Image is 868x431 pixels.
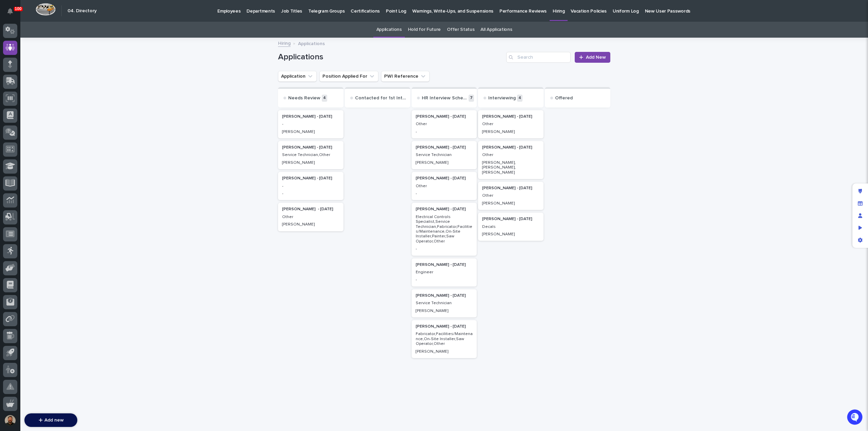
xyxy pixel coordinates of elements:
button: Add new [24,413,77,427]
a: [PERSON_NAME] - [DATE]Service Technician[PERSON_NAME] [412,289,477,317]
a: Applications [376,22,402,38]
a: [PERSON_NAME] - [DATE]Service Technician[PERSON_NAME] [412,141,477,169]
p: 4 [517,95,522,102]
div: Manage users [854,210,866,222]
a: [PERSON_NAME] - [DATE]-[PERSON_NAME] [278,110,343,138]
a: [PERSON_NAME] - [DATE]Decals[PERSON_NAME] [478,213,544,241]
p: Other [416,122,473,126]
p: [PERSON_NAME] - [DATE] [482,114,539,119]
p: HR Interview Scheduled / Complete [422,95,468,101]
p: 7 [469,95,474,102]
div: App settings [854,234,866,246]
p: - [282,122,339,126]
div: Notifications100 [8,8,17,19]
p: 100 [15,6,22,11]
button: users-avatar [3,413,17,428]
p: [PERSON_NAME] - [DATE] [282,145,339,150]
p: [PERSON_NAME] - [DATE] [416,293,473,298]
button: PWI Reference [381,71,430,82]
p: [PERSON_NAME] [416,160,473,165]
p: - [416,277,473,282]
p: Other [482,122,539,126]
p: [PERSON_NAME] - [DATE] [416,262,473,267]
p: Service Technician [416,301,473,306]
p: [PERSON_NAME] [416,309,473,313]
a: [PERSON_NAME] - [DATE]Fabricator,Facilities/Maintenance,On-Site Installer,Saw Operator,Other[PERS... [412,320,477,358]
button: Application [278,71,317,82]
span: Add New [586,55,606,60]
iframe: Open customer support [846,409,865,427]
h1: Applications [278,52,504,62]
button: Notifications [3,4,17,18]
a: All Applications [480,22,512,38]
p: Needs Review [288,95,320,101]
span: Pylon [67,125,82,131]
p: Other [482,193,539,198]
div: [PERSON_NAME] - [DATE]-- [278,172,343,200]
p: [PERSON_NAME] [282,160,339,165]
div: [PERSON_NAME] - [DATE]Other[PERSON_NAME] [478,182,544,210]
p: [PERSON_NAME] - [DATE] [416,207,473,212]
p: [PERSON_NAME] - [DATE] [282,176,339,181]
div: Start new chat [23,75,111,82]
p: [PERSON_NAME] - [DATE] [416,114,473,119]
img: 1736555164131-43832dd5-751b-4058-ba23-39d91318e5a0 [7,75,19,87]
input: Clear [18,54,112,61]
p: [PERSON_NAME] - [DATE] [416,145,473,150]
p: [PERSON_NAME] [282,222,339,227]
p: 4 [322,95,327,102]
p: Fabricator,Facilities/Maintenance,On-Site Installer,Saw Operator,Other [416,332,473,346]
a: [PERSON_NAME] - [DATE]Other[PERSON_NAME] [278,203,343,231]
p: [PERSON_NAME] [482,130,539,134]
a: [PERSON_NAME] - [DATE]Engineer- [412,258,477,287]
p: [PERSON_NAME] - [DATE] [416,324,473,329]
a: 📖Help Docs [4,106,40,118]
a: [PERSON_NAME] - [DATE]Other- [412,172,477,200]
p: Other [416,184,473,189]
a: [PERSON_NAME] - [DATE]Other[PERSON_NAME] [478,110,544,138]
p: - [416,130,473,134]
p: [PERSON_NAME] - [DATE] [282,114,339,119]
a: Hold for Future [408,22,441,38]
input: Search [506,52,571,63]
p: [PERSON_NAME] [482,232,539,237]
p: Engineer [416,270,473,275]
p: Welcome 👋 [7,27,123,38]
div: [PERSON_NAME] - [DATE]Service Technician,Other[PERSON_NAME] [278,141,343,169]
img: Workspace Logo [36,3,56,16]
a: [PERSON_NAME] - [DATE]Other[PERSON_NAME], [PERSON_NAME], [PERSON_NAME] [478,141,544,179]
div: We're offline, we will be back soon! [23,82,95,87]
button: Position Applied For [319,71,378,82]
a: Offer Status [447,22,474,38]
a: [PERSON_NAME] - [DATE]Other- [412,110,477,138]
p: Interviewing [488,95,516,101]
p: [PERSON_NAME] - [DATE] [416,176,473,181]
p: Electrical Controls Specialist,Service Technician,Fabricator,Facilities/Maintenance,On-Site Insta... [416,215,473,244]
div: 📖 [7,110,12,115]
p: [PERSON_NAME] - [DATE] [282,207,339,212]
div: Edit layout [854,185,866,197]
p: Decals [482,224,539,229]
h2: 04. Directory [67,8,97,14]
p: - [282,191,339,196]
span: Help Docs [14,109,37,116]
p: [PERSON_NAME] - [DATE] [482,186,539,191]
p: - [416,191,473,196]
p: [PERSON_NAME] [282,130,339,134]
p: [PERSON_NAME] - [DATE] [482,145,539,150]
p: Offered [555,95,573,101]
div: Preview as [854,222,866,234]
img: Stacker [7,6,20,20]
p: Other [282,215,339,219]
p: [PERSON_NAME] - [DATE] [482,217,539,221]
